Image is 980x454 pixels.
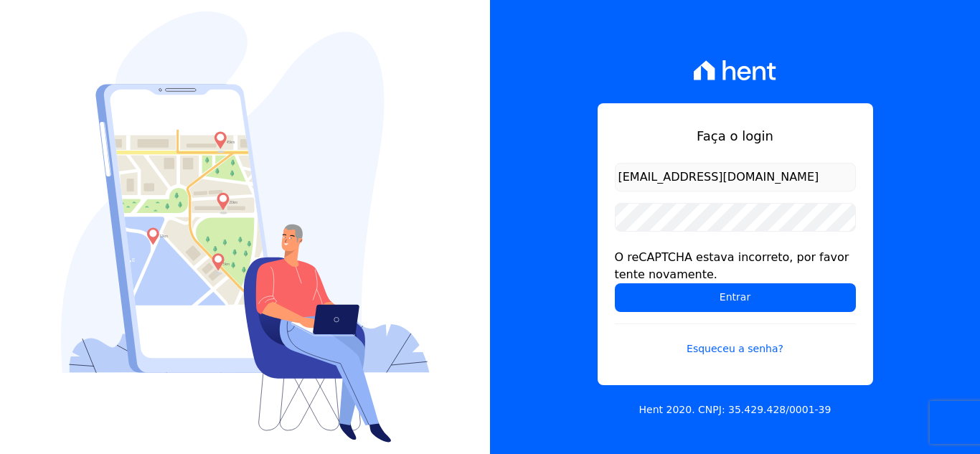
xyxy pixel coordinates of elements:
p: Hent 2020. CNPJ: 35.429.428/0001-39 [639,402,831,417]
input: Email [615,163,856,191]
div: O reCAPTCHA estava incorreto, por favor tente novamente. [615,249,856,283]
img: Login [61,11,430,443]
a: Esqueceu a senha? [615,323,856,356]
h1: Faça o login [615,126,856,146]
input: Entrar [615,283,856,312]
